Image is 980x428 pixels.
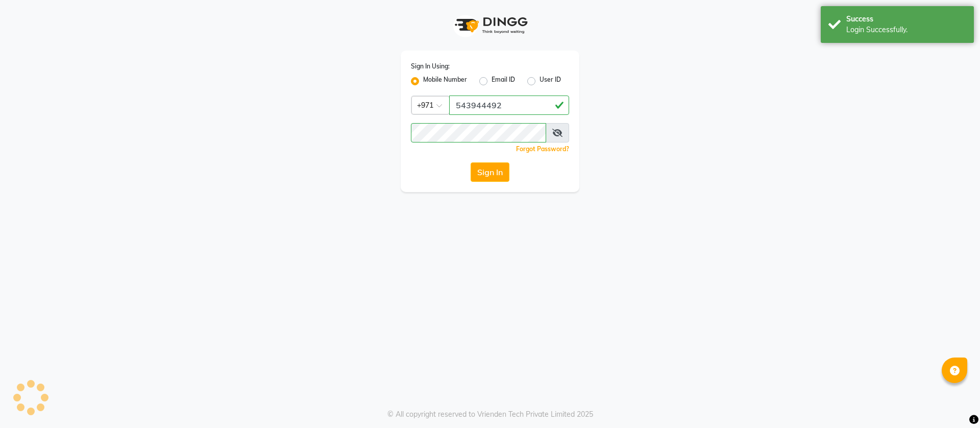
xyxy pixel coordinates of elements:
label: Mobile Number [423,75,467,87]
label: Email ID [492,75,515,87]
label: User ID [540,75,561,87]
input: Username [411,123,546,142]
div: Success [846,14,966,25]
button: Sign In [471,162,509,182]
a: Forgot Password? [516,145,569,153]
img: logo1.svg [449,10,531,40]
iframe: chat widget [937,387,970,418]
input: Username [449,96,569,115]
label: Sign In Using: [411,62,450,71]
div: Login Successfully. [846,25,966,35]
